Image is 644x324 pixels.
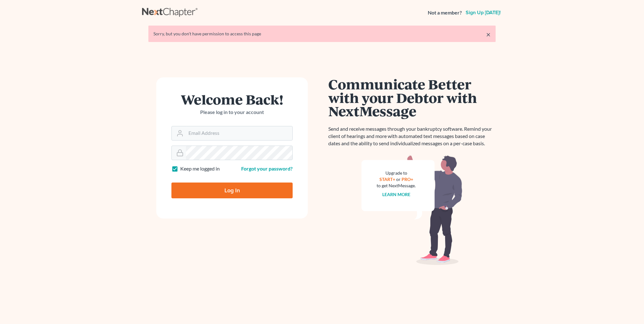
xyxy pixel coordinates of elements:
[153,31,491,37] div: Sorry, but you don't have permission to access this page
[171,93,293,106] h1: Welcome Back!
[396,177,401,182] span: or
[241,165,293,171] a: Forgot your password?
[486,31,491,38] a: ×
[428,9,462,16] strong: Not a member?
[328,125,496,147] p: Send and receive messages through your bankruptcy software. Remind your client of hearings and mo...
[379,177,395,182] a: START+
[382,192,410,197] a: Learn more
[171,109,293,116] p: Please log in to your account
[171,183,293,198] input: Log In
[377,170,416,176] div: Upgrade to
[180,165,220,172] label: Keep me logged in
[186,126,292,140] input: Email Address
[402,177,413,182] a: PRO+
[328,77,496,118] h1: Communicate Better with your Debtor with NextMessage
[377,183,416,189] div: to get NextMessage.
[361,155,462,265] img: nextmessage_bg-59042aed3d76b12b5cd301f8e5b87938c9018125f34e5fa2b7a6b67550977c72.svg
[464,10,502,15] a: Sign up [DATE]!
